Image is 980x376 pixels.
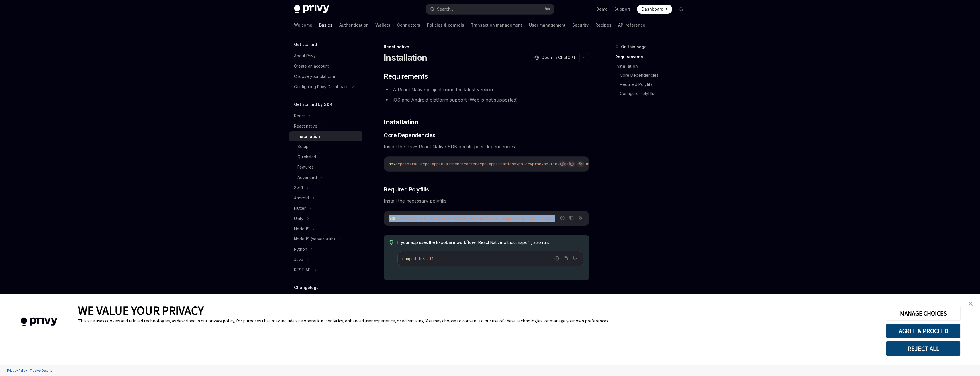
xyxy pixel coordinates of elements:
div: This site uses cookies and related technologies, as described in our privacy policy, for purposes... [78,318,877,324]
span: Installation [384,118,418,127]
span: If your app uses the Expo (“React Native without Expo”), also run: [397,240,583,245]
button: Ask AI [577,214,584,222]
a: Dashboard [637,5,672,14]
a: Support [614,6,630,12]
a: Features [289,162,362,172]
h1: Installation [384,52,427,63]
span: npm [389,216,395,221]
a: Policies & controls [427,18,464,32]
div: Choose your platform [294,73,335,80]
button: Open in ChatGPT [531,53,579,62]
a: Basics [319,18,332,32]
a: Configure Polyfills [620,89,691,98]
a: Privacy Policy [6,365,28,375]
span: expo-application [477,161,514,167]
div: Swift [294,184,303,191]
span: @ethersproject/shims [507,216,553,221]
span: Core Dependencies [384,131,436,139]
div: REST API [294,266,311,273]
span: expo [395,161,405,167]
div: Installation [297,133,320,140]
div: About Privy [294,52,316,59]
span: Install the necessary polyfills: [384,197,589,205]
a: Create an account [289,61,362,71]
a: API reference [618,18,645,32]
a: Core Dependencies [620,71,691,80]
div: Features [297,164,314,171]
a: Setup [289,141,362,152]
button: Copy the contents from the code block [562,255,569,262]
button: Report incorrect code [553,255,560,262]
button: MANAGE CHOICES [886,306,961,321]
a: Security [572,18,589,32]
img: company logo [9,309,70,334]
h5: Get started [294,41,317,48]
button: Toggle dark mode [677,5,686,14]
div: Advanced [297,174,317,181]
a: Transaction management [471,18,522,32]
div: Unity [294,215,303,222]
span: Required Polyfills [384,185,429,193]
a: Tracker Details [28,365,53,375]
div: Java [294,256,303,263]
span: Install the Privy React Native SDK and its peer dependencies: [384,143,589,151]
button: Report incorrect code [559,214,566,222]
div: React native [294,123,317,130]
div: Quickstart [297,153,316,160]
span: fast-text-encoding [398,216,439,221]
div: Setup [297,143,309,150]
a: Demo [596,6,608,12]
a: Welcome [294,18,312,32]
a: Authentication [339,18,369,32]
div: Python [294,246,307,253]
span: ⌘ K [544,7,550,11]
a: Quickstart [289,152,362,162]
div: Flutter [294,205,306,212]
a: Installation [615,62,691,71]
div: NodeJS (server-auth) [294,236,335,242]
span: i [395,216,398,221]
button: Copy the contents from the code block [568,214,575,222]
div: Search... [437,6,453,13]
a: User management [529,18,565,32]
span: pod-install [409,256,434,261]
span: Configure Polyfills [384,294,432,302]
span: Requirements [384,72,428,81]
button: Copy the contents from the code block [568,160,575,167]
span: npx [402,256,409,261]
button: Report incorrect code [559,160,566,167]
span: expo-apple-authentication [420,161,477,167]
img: dark logo [294,5,329,13]
span: expo-linking [539,161,566,167]
div: Android [294,195,309,201]
img: close banner [969,302,973,306]
span: expo-crypto [514,161,539,167]
a: Installation [289,131,362,141]
span: Open in ChatGPT [541,55,576,60]
div: NodeJS [294,225,309,232]
button: Ask AI [577,160,584,167]
a: Required Polyfills [620,80,691,89]
h5: Changelogs [294,284,318,291]
a: close banner [965,298,976,310]
button: REJECT ALL [886,341,961,356]
a: bare workflow [446,240,475,245]
span: npx [389,161,395,167]
button: AGREE & PROCEED [886,324,961,338]
span: Dashboard [642,6,663,12]
a: Choose your platform [289,71,362,82]
button: Search...⌘K [426,4,554,14]
span: On this page [621,43,647,50]
a: About Privy [289,51,362,61]
div: Create an account [294,63,329,70]
div: React [294,112,305,119]
div: Configuring Privy Dashboard [294,83,348,90]
li: iOS and Android platform support (Web is not supported) [384,96,589,104]
span: WE VALUE YOUR PRIVACY [78,303,204,318]
div: React native [384,44,589,50]
button: Ask AI [571,255,579,262]
a: Recipes [595,18,611,32]
a: Wallets [375,18,390,32]
svg: Tip [389,240,393,245]
span: install [405,161,420,167]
